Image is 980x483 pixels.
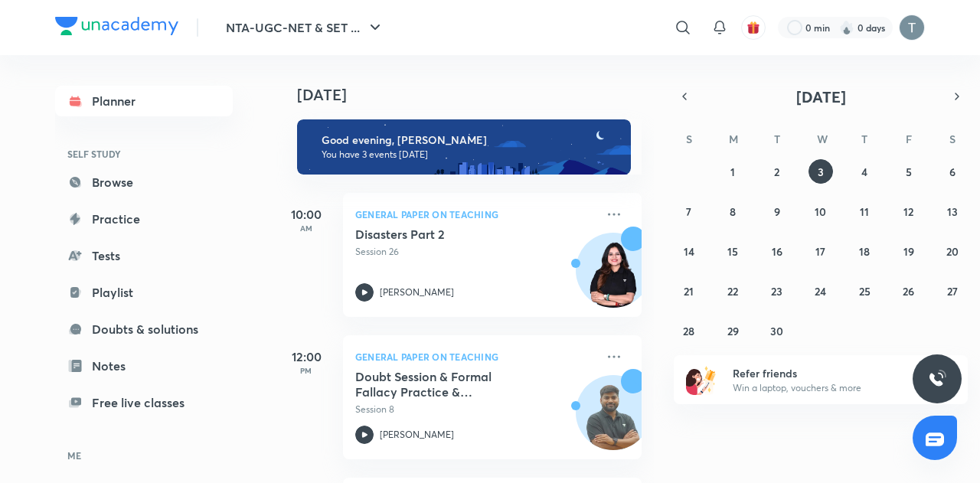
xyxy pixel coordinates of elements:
[906,165,912,179] abbr: September 5, 2025
[765,239,789,263] button: September 16, 2025
[946,244,959,259] abbr: September 20, 2025
[720,318,745,343] button: September 29, 2025
[297,86,657,104] h4: [DATE]
[727,244,738,259] abbr: September 15, 2025
[906,132,912,146] abbr: Friday
[720,199,745,224] button: September 8, 2025
[796,86,846,107] span: [DATE]
[684,244,694,259] abbr: September 14, 2025
[730,204,736,219] abbr: September 8, 2025
[297,119,631,175] img: evening
[380,286,454,299] p: [PERSON_NAME]
[727,324,739,338] abbr: September 29, 2025
[852,239,877,263] button: September 18, 2025
[55,86,233,116] a: Planner
[774,165,779,179] abbr: September 2, 2025
[765,318,789,343] button: September 30, 2025
[897,279,921,303] button: September 26, 2025
[815,204,826,219] abbr: September 10, 2025
[852,199,877,224] button: September 11, 2025
[730,165,735,179] abbr: September 1, 2025
[928,370,946,388] img: ttu
[684,284,694,299] abbr: September 21, 2025
[808,199,833,224] button: September 10, 2025
[940,199,965,224] button: September 13, 2025
[903,244,914,259] abbr: September 19, 2025
[355,348,596,366] p: General Paper on Teaching
[577,383,650,457] img: Avatar
[949,132,955,146] abbr: Saturday
[947,284,958,299] abbr: September 27, 2025
[808,239,833,263] button: September 17, 2025
[686,204,691,219] abbr: September 7, 2025
[947,204,958,219] abbr: September 13, 2025
[860,204,869,219] abbr: September 11, 2025
[770,324,783,338] abbr: September 30, 2025
[355,245,596,259] p: Session 26
[940,279,965,303] button: September 27, 2025
[808,279,833,303] button: September 24, 2025
[727,284,738,299] abbr: September 22, 2025
[217,12,394,43] button: NTA-UGC-NET & SET ...
[55,351,233,381] a: Notes
[686,364,717,395] img: referral
[897,159,921,184] button: September 5, 2025
[276,348,337,366] h5: 12:00
[55,240,233,271] a: Tests
[772,244,782,259] abbr: September 16, 2025
[733,381,921,395] p: Win a laptop, vouchers & more
[355,227,546,242] h5: Disasters Part 2
[771,284,782,299] abbr: September 23, 2025
[355,205,596,224] p: General Paper on Teaching
[720,239,745,263] button: September 15, 2025
[55,141,233,167] h6: SELF STUDY
[897,199,921,224] button: September 12, 2025
[55,277,233,308] a: Playlist
[686,132,692,146] abbr: Sunday
[839,20,854,35] img: streak
[903,284,914,299] abbr: September 26, 2025
[733,365,921,381] h6: Refer friends
[765,159,789,184] button: September 2, 2025
[55,387,233,418] a: Free live classes
[55,314,233,344] a: Doubts & solutions
[903,204,913,219] abbr: September 12, 2025
[677,199,701,224] button: September 7, 2025
[808,159,833,184] button: September 3, 2025
[815,284,826,299] abbr: September 24, 2025
[949,165,955,179] abbr: September 6, 2025
[683,324,694,338] abbr: September 28, 2025
[940,239,965,263] button: September 20, 2025
[940,159,965,184] button: September 6, 2025
[322,148,617,161] p: You have 3 events [DATE]
[815,244,825,259] abbr: September 17, 2025
[720,159,745,184] button: September 1, 2025
[859,284,871,299] abbr: September 25, 2025
[852,159,877,184] button: September 4, 2025
[695,86,946,107] button: [DATE]
[380,428,454,442] p: [PERSON_NAME]
[322,133,617,147] h6: Good evening, [PERSON_NAME]
[765,279,789,303] button: September 23, 2025
[818,165,824,179] abbr: September 3, 2025
[677,318,701,343] button: September 28, 2025
[355,369,546,400] h5: Doubt Session & Formal Fallacy Practice & Distribution
[55,442,233,468] h6: ME
[859,244,870,259] abbr: September 18, 2025
[852,279,877,303] button: September 25, 2025
[55,17,178,39] a: Company Logo
[897,239,921,263] button: September 19, 2025
[899,15,925,41] img: TEJASWINI M
[677,239,701,263] button: September 14, 2025
[729,132,738,146] abbr: Monday
[774,132,780,146] abbr: Tuesday
[276,205,337,224] h5: 10:00
[741,15,766,40] button: avatar
[677,279,701,303] button: September 21, 2025
[746,21,760,34] img: avatar
[720,279,745,303] button: September 22, 2025
[577,241,650,315] img: Avatar
[774,204,780,219] abbr: September 9, 2025
[861,132,867,146] abbr: Thursday
[355,403,596,416] p: Session 8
